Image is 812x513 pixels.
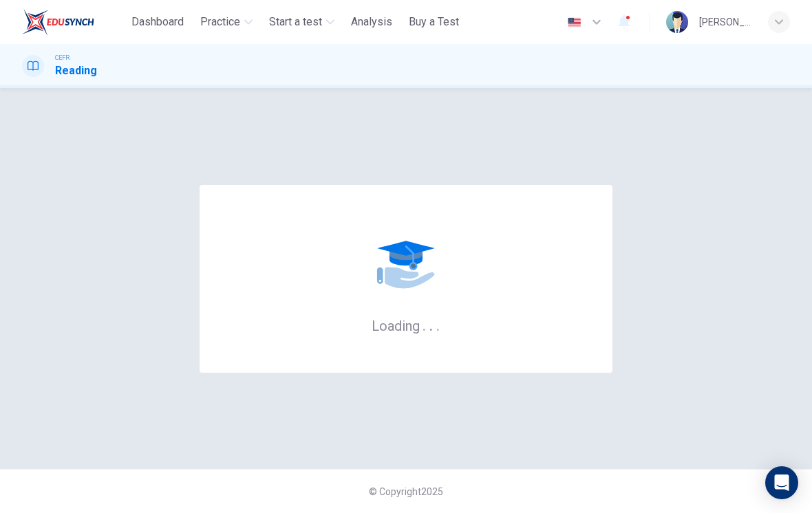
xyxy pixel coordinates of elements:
[372,316,440,334] h6: Loading
[200,14,240,30] span: Practice
[429,313,434,336] h6: .
[269,14,322,30] span: Start a test
[403,10,464,34] button: Buy a Test
[351,14,392,30] span: Analysis
[55,53,70,63] span: CEFR
[126,10,189,34] button: Dashboard
[195,10,258,34] button: Practice
[566,17,583,28] img: en
[369,486,443,497] span: © Copyright 2025
[765,466,798,499] div: Open Intercom Messenger
[55,63,97,79] h1: Reading
[345,10,398,34] button: Analysis
[699,14,751,30] div: [PERSON_NAME]
[264,10,340,34] button: Start a test
[422,313,427,336] h6: .
[131,14,184,30] span: Dashboard
[22,8,126,36] a: ELTC logo
[666,11,688,33] img: Profile picture
[22,8,94,36] img: ELTC logo
[409,14,459,30] span: Buy a Test
[436,313,440,336] h6: .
